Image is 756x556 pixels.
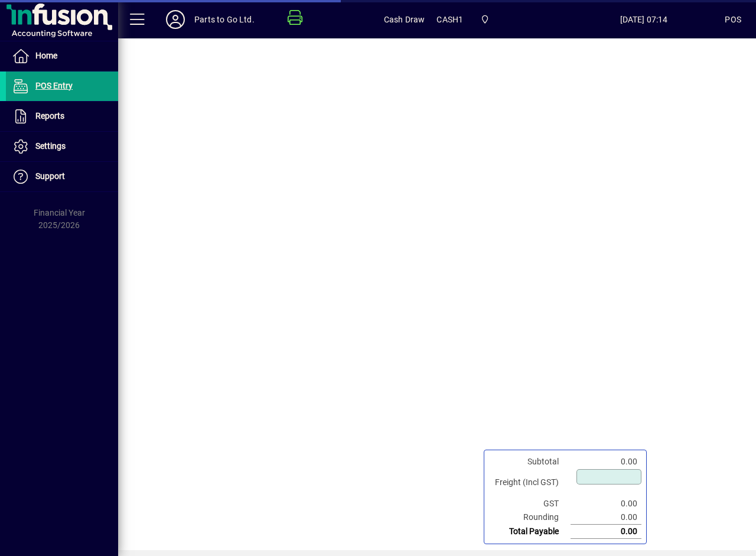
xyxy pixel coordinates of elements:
[35,81,73,90] span: POS Entry
[571,511,641,525] td: 0.00
[489,511,571,525] td: Rounding
[571,525,641,539] td: 0.00
[489,455,571,469] td: Subtotal
[6,132,118,161] a: Settings
[489,469,571,497] td: Freight (Incl GST)
[489,525,571,539] td: Total Payable
[6,41,118,71] a: Home
[35,141,66,151] span: Settings
[6,102,118,131] a: Reports
[35,171,65,181] span: Support
[436,10,463,29] span: CASH1
[194,10,255,29] div: Parts to Go Ltd.
[571,497,641,511] td: 0.00
[157,9,194,30] button: Profile
[384,10,425,29] span: Cash Draw
[35,51,57,60] span: Home
[489,497,571,511] td: GST
[35,111,64,121] span: Reports
[571,455,641,469] td: 0.00
[563,10,725,29] span: [DATE] 07:14
[6,162,118,191] a: Support
[725,10,741,29] div: POS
